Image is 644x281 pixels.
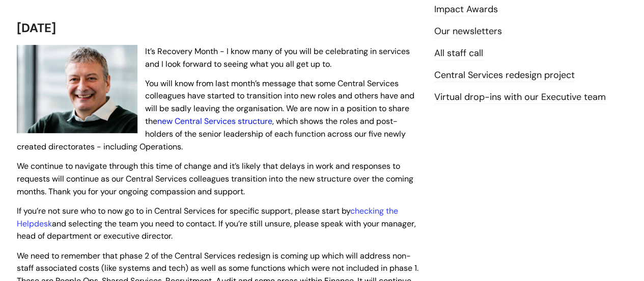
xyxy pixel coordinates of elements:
[17,78,414,152] span: You will know from last month’s message that some Central Services colleagues have started to tra...
[17,206,398,229] a: checking the Helpdesk
[17,45,137,134] img: WithYou Chief Executive Simon Phillips pictured looking at the camera and smiling
[17,20,56,36] span: [DATE]
[17,206,416,242] span: If you’re not sure who to now go to in Central Services for specific support, please start by and...
[434,47,483,60] a: All staff call
[434,91,606,104] a: Virtual drop-ins with our Executive team
[434,25,502,38] a: Our newsletters
[17,161,413,197] span: We continue to navigate through this time of change and it’s likely that delays in work and respo...
[157,116,272,126] a: new Central Services structure
[145,46,410,69] span: It’s Recovery Month - I know many of you will be celebrating in services and I look forward to se...
[434,69,575,82] a: Central Services redesign project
